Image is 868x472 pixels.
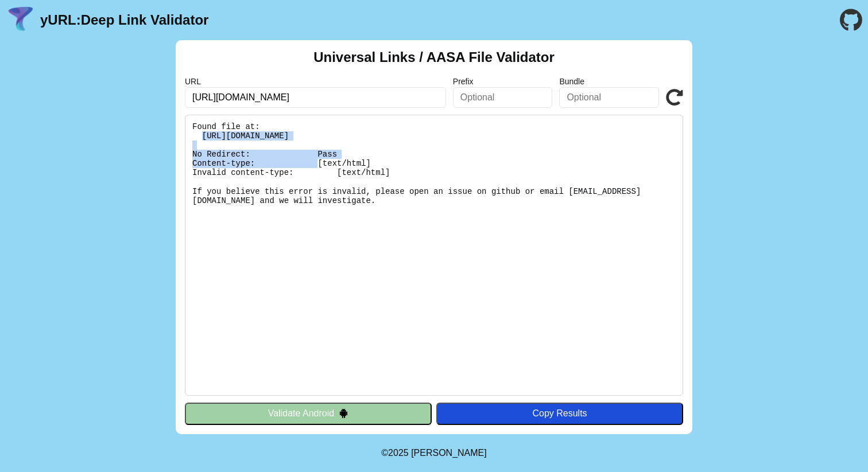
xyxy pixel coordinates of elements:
[185,115,683,396] pre: Found file at: [URL][DOMAIN_NAME] No Redirect: Pass Content-type: [text/html] Invalid content-typ...
[411,448,487,458] a: Michael Ibragimchayev's Personal Site
[6,5,36,35] img: yURL Logo
[313,49,555,65] h2: Universal Links / AASA File Validator
[339,408,348,418] img: droidIcon.svg
[40,12,208,28] a: yURL:Deep Link Validator
[436,403,683,424] button: Copy Results
[453,87,553,108] input: Optional
[388,448,409,458] span: 2025
[559,87,659,108] input: Optional
[185,403,432,424] button: Validate Android
[185,87,446,108] input: Required
[559,77,659,86] label: Bundle
[381,434,486,472] footer: ©
[185,77,446,86] label: URL
[453,77,553,86] label: Prefix
[442,408,677,419] div: Copy Results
